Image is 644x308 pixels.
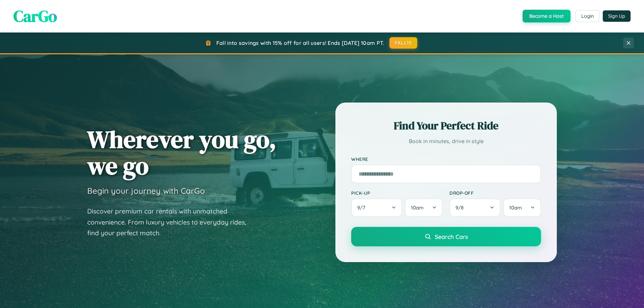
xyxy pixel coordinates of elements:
[576,10,599,22] button: Login
[503,198,541,217] button: 10am
[351,156,541,162] label: Where
[509,204,522,211] span: 10am
[13,5,57,27] span: CarGo
[351,136,541,146] p: Book in minutes, drive in style
[449,190,541,196] label: Drop-off
[411,204,424,211] span: 10am
[389,37,418,49] button: FALL15
[523,10,571,22] button: Become a Host
[87,126,276,179] h1: Wherever you go, we go
[87,186,205,196] h3: Begin your journey with CarGo
[87,206,255,239] p: Discover premium car rentals with unmatched convenience. From luxury vehicles to everyday rides, ...
[455,204,467,211] span: 9 / 8
[449,198,500,217] button: 9/8
[357,204,369,211] span: 9 / 7
[351,118,541,133] h2: Find Your Perfect Ride
[351,227,541,246] button: Search Cars
[351,198,402,217] button: 9/7
[603,10,631,22] button: Sign Up
[351,190,443,196] label: Pick-up
[435,233,468,240] span: Search Cars
[405,198,443,217] button: 10am
[216,40,384,46] span: Fall into savings with 15% off for all users! Ends [DATE] 10am PT.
